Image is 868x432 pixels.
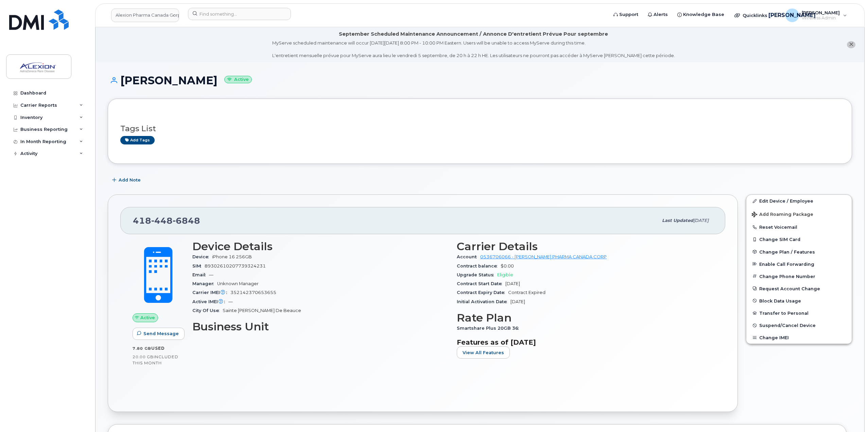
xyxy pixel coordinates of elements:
[339,31,608,38] div: September Scheduled Maintenance Announcement / Annonce D'entretient Prévue Pour septembre
[457,281,505,286] span: Contract Start Date
[508,290,545,295] span: Contract Expired
[151,215,173,226] span: 448
[480,254,607,259] a: 0536706066 - [PERSON_NAME] PHARMA CANADA CORP
[209,272,213,277] span: —
[457,346,510,359] button: View All Features
[463,349,504,356] span: View All Features
[510,299,525,304] span: [DATE]
[693,218,709,223] span: [DATE]
[192,240,449,253] h3: Device Details
[133,346,151,351] span: 7.80 GB
[133,215,200,226] span: 418
[746,207,852,221] button: Add Roaming Package
[192,272,209,277] span: Email
[746,233,852,245] button: Change SIM Card
[192,308,223,313] span: City Of Use
[192,290,230,295] span: Carrier IMEI
[223,308,301,313] span: Sainte [PERSON_NAME] De Beauce
[746,307,852,319] button: Transfer to Personal
[192,299,228,304] span: Active IMEI
[746,295,852,307] button: Block Data Usage
[228,299,233,304] span: —
[133,355,154,359] span: 20.00 GB
[457,312,713,324] h3: Rate Plan
[505,281,520,286] span: [DATE]
[457,263,501,269] span: Contract balance
[192,281,217,286] span: Manager
[133,328,185,340] button: Send Message
[120,136,155,144] a: Add tags
[457,326,522,331] span: Smartshare Plus 20GB 36
[457,290,508,295] span: Contract Expiry Date
[120,124,839,133] h3: Tags List
[119,177,141,183] span: Add Note
[746,258,852,270] button: Enable Call Forwarding
[847,41,855,48] button: close notification
[746,270,852,282] button: Change Phone Number
[746,195,852,207] a: Edit Device / Employee
[192,321,449,333] h3: Business Unit
[140,314,155,321] span: Active
[217,281,259,286] span: Unknown Manager
[746,319,852,331] button: Suspend/Cancel Device
[108,74,852,86] h1: [PERSON_NAME]
[133,354,178,365] span: included this month
[746,246,852,258] button: Change Plan / Features
[457,240,713,253] h3: Carrier Details
[192,263,205,269] span: SIM
[205,263,266,269] span: 89302610207739324231
[759,261,814,266] span: Enable Call Forwarding
[497,272,513,277] span: Eligible
[746,331,852,344] button: Change IMEI
[759,323,816,328] span: Suspend/Cancel Device
[457,338,713,346] h3: Features as of [DATE]
[759,249,815,254] span: Change Plan / Features
[212,254,252,259] span: iPhone 16 256GB
[746,282,852,295] button: Request Account Change
[173,215,200,226] span: 6848
[192,254,212,259] span: Device
[457,254,480,259] span: Account
[457,299,510,304] span: Initial Activation Date
[151,346,165,351] span: used
[108,174,146,186] button: Add Note
[230,290,276,295] span: 352142370653655
[746,221,852,233] button: Reset Voicemail
[224,76,252,84] small: Active
[501,263,514,269] span: $0.00
[662,218,693,223] span: Last updated
[457,272,497,277] span: Upgrade Status
[272,40,675,59] div: MyServe scheduled maintenance will occur [DATE][DATE] 8:00 PM - 10:00 PM Eastern. Users will be u...
[752,212,813,218] span: Add Roaming Package
[143,330,179,337] span: Send Message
